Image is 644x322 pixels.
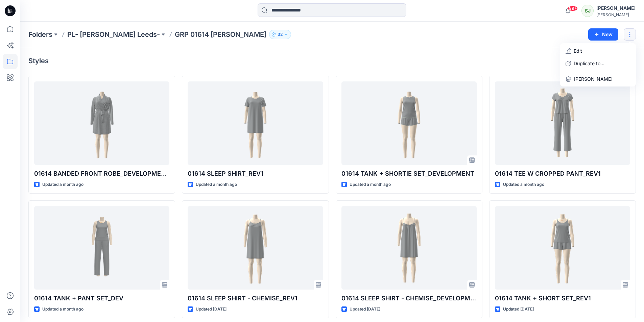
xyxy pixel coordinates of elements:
[42,306,84,313] p: Updated a month ago
[42,181,84,188] p: Updated a month ago
[596,12,636,17] div: [PERSON_NAME]
[34,206,169,290] a: 01614 TANK + PANT SET_DEV
[188,169,323,178] p: 01614 SLEEP SHIRT_REV1
[503,306,534,313] p: Updated [DATE]
[67,30,160,39] a: PL- [PERSON_NAME] Leeds-
[28,57,49,65] h4: Styles
[568,6,578,11] span: 99+
[350,181,391,188] p: Updated a month ago
[495,206,630,290] a: 01614 TANK + SHORT SET_REV1
[495,294,630,303] p: 01614 TANK + SHORT SET_REV1
[495,81,630,165] a: 01614 TEE W CROPPED PANT_REV1
[196,181,237,188] p: Updated a month ago
[196,306,226,313] p: Updated [DATE]
[341,294,477,303] p: 01614 SLEEP SHIRT - CHEMISE_DEVELOPMENT
[588,28,618,41] button: New
[581,5,594,17] div: SJ
[188,81,323,165] a: 01614 SLEEP SHIRT_REV1
[495,169,630,178] p: 01614 TEE W CROPPED PANT_REV1
[503,181,544,188] p: Updated a month ago
[34,294,169,303] p: 01614 TANK + PANT SET_DEV
[175,30,266,39] p: GRP 01614 [PERSON_NAME]
[596,4,636,12] div: [PERSON_NAME]
[188,294,323,303] p: 01614 SLEEP SHIRT - CHEMISE_REV1
[574,60,604,67] p: Duplicate to...
[574,47,582,54] p: Edit
[269,30,291,39] button: 32
[278,31,283,38] p: 32
[34,169,169,178] p: 01614 BANDED FRONT ROBE_DEVELOPMENT
[34,81,169,165] a: 01614 BANDED FRONT ROBE_DEVELOPMENT
[341,81,477,165] a: 01614 TANK + SHORTIE SET_DEVELOPMENT
[574,75,613,82] p: [PERSON_NAME]
[350,306,380,313] p: Updated [DATE]
[341,169,477,178] p: 01614 TANK + SHORTIE SET_DEVELOPMENT
[28,30,52,39] a: Folders
[341,206,477,290] a: 01614 SLEEP SHIRT - CHEMISE_DEVELOPMENT
[188,206,323,290] a: 01614 SLEEP SHIRT - CHEMISE_REV1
